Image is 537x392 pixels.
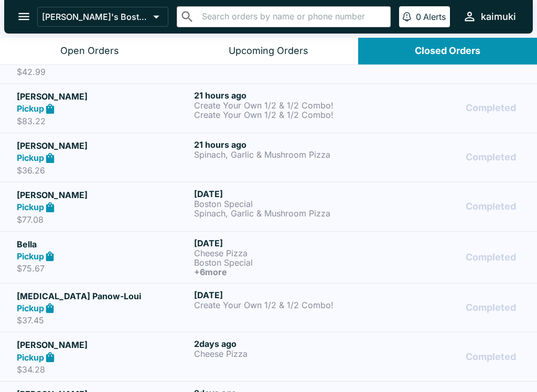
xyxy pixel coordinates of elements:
strong: Pickup [17,103,44,114]
button: [PERSON_NAME]'s Boston Pizza [37,7,168,27]
p: Boston Special [194,258,367,267]
h5: [PERSON_NAME] [17,339,190,351]
p: Create Your Own 1/2 & 1/2 Combo! [194,300,367,310]
p: $36.26 [17,165,190,176]
div: Closed Orders [415,45,480,57]
p: Spinach, Garlic & Mushroom Pizza [194,150,367,159]
strong: Pickup [17,153,44,163]
p: Spinach, Garlic & Mushroom Pizza [194,209,367,218]
p: Create Your Own 1/2 & 1/2 Combo! [194,101,367,110]
span: 2 days ago [194,339,237,349]
h5: [MEDICAL_DATA] Panow-Loui [17,290,190,302]
strong: Pickup [17,251,44,262]
p: Cheese Pizza [194,349,367,358]
button: open drawer [10,3,37,30]
div: Open Orders [60,45,119,57]
div: Upcoming Orders [229,45,308,57]
h5: [PERSON_NAME] [17,189,190,201]
p: $34.28 [17,364,190,375]
p: $75.67 [17,263,190,274]
strong: Pickup [17,352,44,363]
h6: [DATE] [194,290,367,300]
p: $42.99 [17,67,190,77]
p: $37.45 [17,315,190,325]
p: Boston Special [194,199,367,209]
h5: Bella [17,238,190,251]
p: Create Your Own 1/2 & 1/2 Combo! [194,110,367,119]
p: [PERSON_NAME]'s Boston Pizza [42,12,149,22]
input: Search orders by name or phone number [199,9,386,24]
h5: [PERSON_NAME] [17,139,190,152]
button: kaimuki [458,5,520,28]
strong: Pickup [17,202,44,212]
h6: 21 hours ago [194,90,367,101]
strong: Pickup [17,303,44,313]
h6: [DATE] [194,189,367,199]
p: Cheese Pizza [194,248,367,258]
p: Alerts [423,12,446,22]
p: $83.22 [17,116,190,126]
h5: [PERSON_NAME] [17,90,190,103]
p: 0 [416,12,421,22]
div: kaimuki [481,10,516,23]
h6: 21 hours ago [194,139,367,150]
p: $77.08 [17,214,190,225]
h6: + 6 more [194,267,367,277]
h6: [DATE] [194,238,367,248]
